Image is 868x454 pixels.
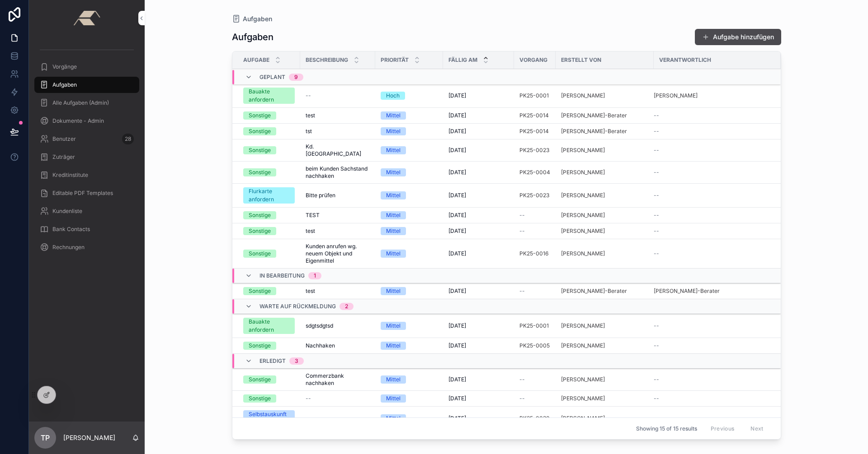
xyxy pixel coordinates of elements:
[41,432,50,443] span: TP
[345,303,348,310] div: 2
[654,250,770,257] a: --
[519,92,549,99] a: PK25-0001
[448,342,509,349] a: [DATE]
[448,112,466,119] span: [DATE]
[654,250,659,257] span: --
[448,322,509,329] a: [DATE]
[306,165,370,180] span: beim Kunden Sachstand nachhaken
[519,250,548,257] span: PK25-0016
[448,92,466,99] span: [DATE]
[519,212,550,219] a: --
[654,415,770,422] a: --
[561,376,605,383] span: [PERSON_NAME]
[448,169,466,176] span: [DATE]
[34,239,139,255] a: Rechnungen
[654,322,770,329] a: --
[448,376,509,383] a: [DATE]
[654,342,770,349] a: --
[243,394,295,403] a: Sonstige
[654,287,720,295] a: [PERSON_NAME]-Berater
[654,415,659,422] span: --
[448,250,466,257] span: [DATE]
[561,169,648,176] a: [PERSON_NAME]
[519,415,550,422] a: PK25-0030
[381,146,438,154] a: Mittel
[519,147,549,154] a: PK25-0023
[654,147,659,154] span: --
[654,92,698,99] span: [PERSON_NAME]
[52,81,77,88] span: Aufgaben
[243,227,295,235] a: Sonstige
[519,92,550,99] a: PK25-0001
[63,433,115,442] p: [PERSON_NAME]
[306,227,370,235] a: test
[243,111,295,120] a: Sonstige
[52,208,82,215] span: Kundenliste
[73,11,100,25] img: App logo
[306,212,370,219] a: TEST
[306,372,370,387] a: Commerzbank nachhaken
[306,395,370,402] a: --
[52,190,113,197] span: Editable PDF Templates
[306,112,315,119] span: test
[381,250,438,258] a: Mittel
[448,415,509,422] a: [DATE]
[561,322,648,329] a: [PERSON_NAME]
[243,410,295,426] a: Selbstauskunft ausfüllen
[306,322,333,329] span: sdgtsdgtsd
[448,128,509,135] a: [DATE]
[448,250,509,257] a: [DATE]
[519,287,550,295] a: --
[243,146,295,154] a: Sonstige
[448,227,509,235] a: [DATE]
[561,395,605,402] a: [PERSON_NAME]
[561,192,605,199] span: [PERSON_NAME]
[243,287,295,295] a: Sonstige
[306,243,370,264] a: Kunden anrufen wg. neuem Objekt und Eigenmittel
[654,128,770,135] a: --
[519,169,550,176] a: PK25-0004
[448,287,509,295] a: [DATE]
[259,303,336,310] span: Warte auf Rückmeldung
[249,146,271,154] div: Sonstige
[561,376,648,383] a: [PERSON_NAME]
[34,77,139,93] a: Aufgaben
[381,375,438,384] a: Mittel
[52,226,90,233] span: Bank Contacts
[232,31,274,43] h1: Aufgaben
[654,212,770,219] a: --
[314,272,316,279] div: 1
[561,147,605,154] a: [PERSON_NAME]
[249,127,271,135] div: Sonstige
[259,74,285,81] span: Geplant
[448,415,466,422] span: [DATE]
[448,212,466,219] span: [DATE]
[561,415,605,422] a: [PERSON_NAME]
[381,56,409,64] span: Priorität
[249,168,271,176] div: Sonstige
[386,322,401,330] div: Mittel
[386,111,401,120] div: Mittel
[249,318,289,334] div: Bauakte anfordern
[561,212,605,219] a: [PERSON_NAME]
[306,128,370,135] a: tst
[561,250,648,257] a: [PERSON_NAME]
[306,56,348,64] span: Beschreibung
[654,169,659,176] span: --
[381,394,438,403] a: Mittel
[448,287,466,295] span: [DATE]
[561,287,648,295] a: [PERSON_NAME]-Berater
[232,14,272,23] a: Aufgaben
[249,394,271,403] div: Sonstige
[34,59,139,75] a: Vorgänge
[448,342,466,349] span: [DATE]
[654,376,770,383] a: --
[561,112,648,119] a: [PERSON_NAME]-Berater
[561,212,648,219] a: [PERSON_NAME]
[249,250,271,258] div: Sonstige
[295,357,298,365] div: 3
[561,227,648,235] a: [PERSON_NAME]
